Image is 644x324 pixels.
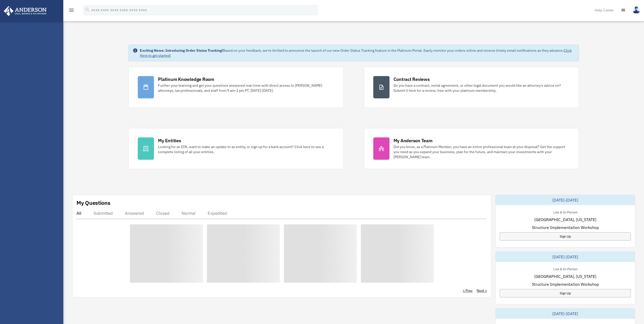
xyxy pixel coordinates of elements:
[208,211,227,216] div: Expedited
[500,289,631,297] a: Sign Up
[532,224,599,230] span: Structure Implementation Workshop
[2,6,48,16] img: Anderson Advisors Platinum Portal
[140,48,574,58] div: Based on your feedback, we're thrilled to announce the launch of our new Order Status Tracking fe...
[364,128,579,169] a: My Anderson Team Did you know, as a Platinum Member, you have an entire professional team at your...
[633,6,640,14] img: User Pic
[140,48,572,58] a: Click Here to get started!
[158,83,334,93] div: Further your learning and get your questions answered real-time with direct access to [PERSON_NAM...
[158,76,214,82] div: Platinum Knowledge Room
[394,76,430,82] div: Contract Reviews
[125,211,144,216] div: Answered
[534,273,596,279] span: [GEOGRAPHIC_DATA], [US_STATE]
[496,309,635,319] div: [DATE]-[DATE]
[364,67,579,108] a: Contract Reviews Do you have a contract, rental agreement, or other legal document you would like...
[182,211,196,216] div: Normal
[156,211,169,216] div: Closed
[534,217,596,223] span: [GEOGRAPHIC_DATA], [US_STATE]
[93,211,113,216] div: Submitted
[158,137,181,144] div: My Entities
[496,195,635,205] div: [DATE]-[DATE]
[128,128,343,169] a: My Entities Looking for an EIN, want to make an update to an entity, or sign up for a bank accoun...
[394,144,570,159] div: Did you know, as a Platinum Member, you have an entire professional team at your disposal? Get th...
[477,288,487,293] a: Next >
[532,281,599,287] span: Structure Implementation Workshop
[76,199,110,207] div: My Questions
[85,7,90,12] i: search
[68,7,74,13] i: menu
[549,209,581,214] div: Live & In-Person
[128,67,343,108] a: Platinum Knowledge Room Further your learning and get your questions answered real-time with dire...
[549,266,581,271] div: Live & In-Person
[394,83,570,93] div: Do you have a contract, rental agreement, or other legal document you would like an attorney's ad...
[140,48,223,53] strong: Exciting News: Introducing Order Status Tracking!
[496,252,635,262] div: [DATE]-[DATE]
[158,144,334,154] div: Looking for an EIN, want to make an update to an entity, or sign up for a bank account? Click her...
[394,137,433,144] div: My Anderson Team
[68,9,74,13] a: menu
[76,211,81,216] div: All
[463,288,473,293] a: < Prev
[500,232,631,241] a: Sign Up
